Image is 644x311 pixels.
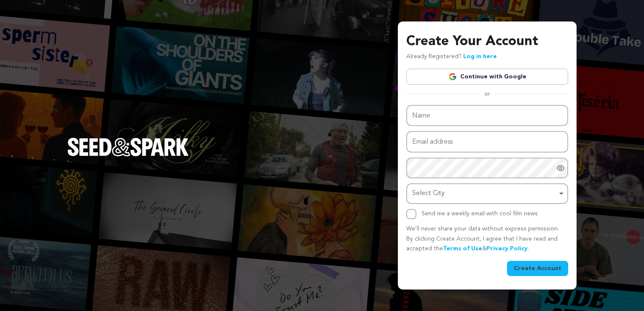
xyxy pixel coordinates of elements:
[67,138,189,173] a: Seed&Spark Homepage
[463,54,497,59] a: Log in here
[556,164,565,172] a: Show password as plain text. Warning: this will display your password on the screen.
[406,69,568,85] a: Continue with Google
[406,224,568,254] p: We’ll never share your data without express permission. By clicking Create Account, I agree that ...
[479,90,495,98] span: or
[443,246,482,252] a: Terms of Use
[406,52,497,62] p: Already Registered?
[507,261,568,276] button: Create Account
[421,211,538,217] label: Send me a weekly email with cool film news
[406,131,568,153] input: Email address
[412,188,557,200] div: Select City
[67,138,189,156] img: Seed&Spark Logo
[486,246,528,252] a: Privacy Policy
[406,105,568,126] input: Name
[406,32,568,52] h3: Create Your Account
[448,72,457,81] img: Google logo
